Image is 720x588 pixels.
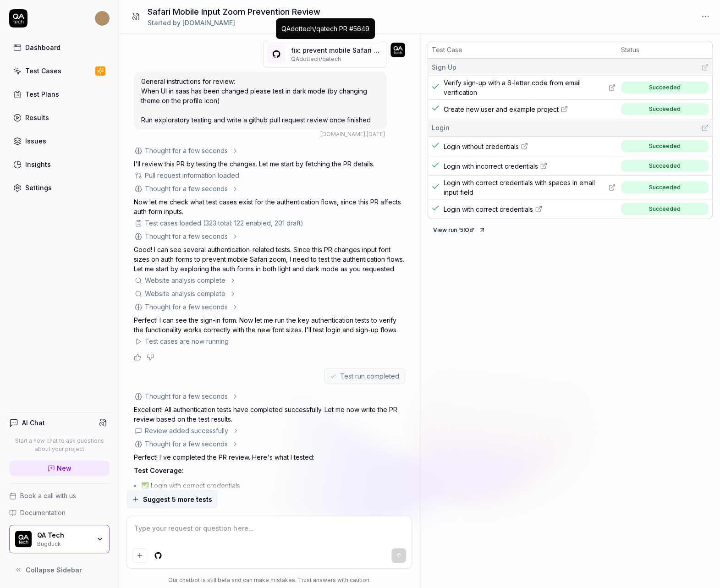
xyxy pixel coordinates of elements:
p: QAdottech / qatech [291,55,383,63]
div: Bugduck [37,539,90,547]
div: Issues [25,136,46,146]
span: Login with correct credentials [444,204,533,214]
div: Dashboard [25,43,60,52]
span: Sign Up [432,62,456,72]
a: Test Cases [9,62,110,80]
a: View run '5IOd' [428,225,491,234]
span: Login with correct credentials with spaces in email input field [444,178,607,197]
div: Succeeded [649,83,681,92]
a: Login without credentials [444,142,616,151]
div: Succeeded [649,183,681,192]
div: Test Cases [25,66,61,76]
p: Excellent! All authentication tests have completed successfully. Let me now write the PR review b... [134,405,405,424]
div: Succeeded [649,162,681,170]
div: Succeeded [649,105,681,113]
span: Collapse Sidebar [26,565,82,575]
h1: Safari Mobile Input Zoom Prevention Review [148,5,320,18]
a: Verify sign-up with a 6-letter code from email verification [444,78,616,97]
span: Test run completed [340,371,399,381]
span: Login with incorrect credentials [444,161,538,171]
div: Our chatbot is still beta and can make mistakes. Trust answers with caution. [126,576,412,584]
div: Website analysis complete [145,289,225,298]
a: Results [9,109,110,126]
div: , [DATE] [320,130,385,138]
th: Test Case [428,41,618,59]
p: Now let me check what test cases exist for the authentication flows, since this PR affects auth f... [134,197,405,216]
a: New [9,461,110,476]
div: QA Tech [37,531,90,539]
span: Test Coverage: [134,467,184,474]
span: [DOMAIN_NAME] [320,131,365,137]
div: Review added successfully [145,426,228,435]
div: Thought for a few seconds [145,231,228,241]
button: Positive feedback [134,353,141,361]
div: QAdottech/qatech PR #5649 [281,24,369,33]
div: Thought for a few seconds [145,391,228,401]
div: Succeeded [649,142,681,150]
p: Perfect! I can see the sign-in form. Now let me run the key authentication tests to verify the fu... [134,315,405,335]
li: ✅ Login with correct credentials [141,479,405,492]
span: [DOMAIN_NAME] [182,19,235,27]
p: Good! I can see several authentication-related tests. Since this PR changes input font sizes on a... [134,245,405,274]
p: fix: prevent mobile Safari zoom on auth form inputs (# 5649 ) [291,45,383,55]
a: Settings [9,179,110,197]
div: Website analysis complete [145,275,225,285]
button: QA Tech LogoQA TechBugduck [9,525,110,553]
a: Insights [9,155,110,173]
div: Results [25,113,49,122]
a: Login with correct credentials with spaces in email input field [444,178,616,197]
a: Book a call with us [9,491,110,500]
button: Suggest 5 more tests [126,490,218,508]
th: Status [617,41,712,59]
span: New [57,463,71,473]
span: Create new user and example project [444,104,559,114]
a: Create new user and example project [444,104,616,114]
a: Login with incorrect credentials [444,161,616,171]
p: Start a new chat to ask questions about your project [9,437,110,453]
button: View run '5IOd' [428,223,491,237]
div: Settings [25,183,52,192]
img: 7ccf6c19-61ad-4a6c-8811-018b02a1b829.jpg [390,43,405,57]
button: Add attachment [132,548,147,563]
button: fix: prevent mobile Safari zoom on auth form inputs(#5649)QAdottech/qatech [263,41,387,67]
h4: AI Chat [22,418,45,428]
div: Insights [25,159,51,169]
p: Perfect! I've completed the PR review. Here's what I tested: [134,452,405,462]
div: Thought for a few seconds [145,302,228,312]
div: Test cases are now running [145,336,229,346]
div: Test Plans [25,89,59,99]
a: Dashboard [9,38,110,56]
div: Thought for a few seconds [145,439,228,449]
p: I'll review this PR by testing the changes. Let me start by fetching the PR details. [134,159,405,169]
a: Login with correct credentials [444,204,616,214]
span: Login without credentials [444,142,519,151]
img: QA Tech Logo [15,531,32,547]
span: Verify sign-up with a 6-letter code from email verification [444,78,607,97]
span: Login [432,123,450,132]
span: Book a call with us [20,491,76,500]
div: Succeeded [649,205,681,213]
div: Thought for a few seconds [145,146,228,155]
button: Collapse Sidebar [9,561,110,579]
span: Suggest 5 more tests [143,495,212,504]
button: Negative feedback [147,353,154,361]
span: Documentation [20,508,66,517]
div: Pull request information loaded [145,170,239,180]
a: Test Plans [9,85,110,103]
span: General instructions for review: When UI in saas has been changed please test in dark mode (by ch... [141,77,371,124]
a: Issues [9,132,110,150]
div: Thought for a few seconds [145,184,228,193]
div: Test cases loaded (323 total: 122 enabled, 201 draft) [145,218,303,228]
div: Started by [148,18,320,27]
a: Documentation [9,508,110,517]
